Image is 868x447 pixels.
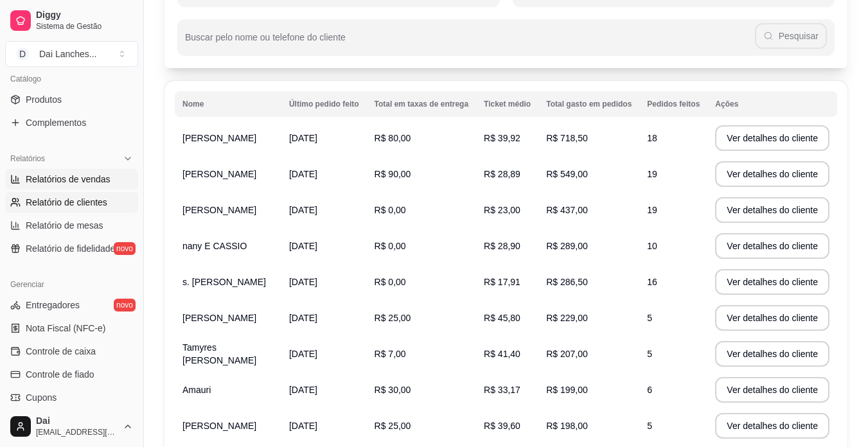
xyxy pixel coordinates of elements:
span: Relatórios de vendas [26,173,111,186]
span: Relatório de fidelidade [26,242,115,255]
th: Total gasto em pedidos [538,91,639,117]
span: R$ 45,80 [484,313,520,323]
span: [DATE] [289,385,317,395]
span: R$ 437,00 [546,205,588,215]
span: R$ 286,50 [546,277,588,287]
a: Relatórios de vendas [5,169,138,189]
span: R$ 7,00 [375,349,406,359]
a: DiggySistema de Gestão [5,5,138,36]
a: Relatório de mesas [5,215,138,236]
th: Total em taxas de entrega [367,91,477,117]
span: [DATE] [289,277,317,287]
span: Entregadores [26,299,80,311]
div: Catálogo [5,69,138,89]
a: Produtos [5,89,138,110]
button: Select a team [5,41,138,67]
span: [DATE] [289,421,317,431]
span: R$ 229,00 [546,313,588,323]
button: Ver detalhes do cliente [715,341,829,367]
a: Relatório de fidelidadenovo [5,238,138,259]
span: [DATE] [289,241,317,251]
span: 16 [647,277,657,287]
a: Relatório de clientes [5,192,138,213]
span: Complementos [26,116,86,129]
span: Dai [36,416,118,427]
span: 19 [647,205,657,215]
span: Relatórios [10,153,45,164]
span: Amauri [182,385,211,395]
span: R$ 207,00 [546,349,588,359]
th: Último pedido feito [281,91,367,117]
button: Ver detalhes do cliente [715,125,829,151]
span: [DATE] [289,313,317,323]
button: Ver detalhes do cliente [715,413,829,439]
span: R$ 41,40 [484,349,520,359]
a: Nota Fiscal (NFC-e) [5,318,138,338]
span: R$ 25,00 [375,421,411,431]
span: R$ 30,00 [375,385,411,395]
span: R$ 25,00 [375,313,411,323]
div: Gerenciar [5,274,138,295]
button: Ver detalhes do cliente [715,233,829,259]
span: R$ 39,60 [484,421,520,431]
span: R$ 39,92 [484,133,520,143]
span: Cupons [26,391,57,404]
div: Dai Lanches ... [39,48,97,60]
button: Ver detalhes do cliente [715,305,829,331]
span: Controle de caixa [26,345,96,358]
span: R$ 28,89 [484,169,520,179]
a: Controle de caixa [5,341,138,362]
button: Dai[EMAIL_ADDRESS][DOMAIN_NAME] [5,411,138,442]
a: Cupons [5,387,138,408]
button: Ver detalhes do cliente [715,197,829,223]
span: [DATE] [289,349,317,359]
a: Controle de fiado [5,364,138,385]
span: [PERSON_NAME] [182,205,256,215]
th: Nome [175,91,281,117]
span: R$ 90,00 [375,169,411,179]
span: R$ 80,00 [375,133,411,143]
span: 10 [647,241,657,251]
span: R$ 198,00 [546,421,588,431]
span: Diggy [36,10,133,21]
span: [PERSON_NAME] [182,313,256,323]
span: Sistema de Gestão [36,21,133,31]
span: R$ 23,00 [484,205,520,215]
span: 19 [647,169,657,179]
button: Ver detalhes do cliente [715,377,829,403]
th: Pedidos feitos [639,91,707,117]
th: Ações [707,91,837,117]
span: Nota Fiscal (NFC-e) [26,322,105,335]
span: R$ 199,00 [546,385,588,395]
button: Ver detalhes do cliente [715,269,829,295]
span: 5 [647,313,652,323]
input: Buscar pelo nome ou telefone do cliente [185,36,755,49]
span: 5 [647,349,652,359]
span: R$ 718,50 [546,133,588,143]
span: [DATE] [289,133,317,143]
span: R$ 289,00 [546,241,588,251]
span: R$ 0,00 [375,205,406,215]
span: R$ 28,90 [484,241,520,251]
span: [EMAIL_ADDRESS][DOMAIN_NAME] [36,427,118,437]
span: Tamyres [PERSON_NAME] [182,342,256,365]
span: Relatório de mesas [26,219,103,232]
span: 5 [647,421,652,431]
span: 18 [647,133,657,143]
span: s. [PERSON_NAME] [182,277,266,287]
span: R$ 33,17 [484,385,520,395]
span: nany E CASSIO [182,241,247,251]
span: R$ 0,00 [375,277,406,287]
span: D [16,48,29,60]
th: Ticket médio [476,91,538,117]
a: Complementos [5,112,138,133]
span: [DATE] [289,205,317,215]
span: [PERSON_NAME] [182,421,256,431]
button: Ver detalhes do cliente [715,161,829,187]
span: R$ 549,00 [546,169,588,179]
span: [PERSON_NAME] [182,169,256,179]
span: [DATE] [289,169,317,179]
span: [PERSON_NAME] [182,133,256,143]
span: R$ 0,00 [375,241,406,251]
span: Relatório de clientes [26,196,107,209]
